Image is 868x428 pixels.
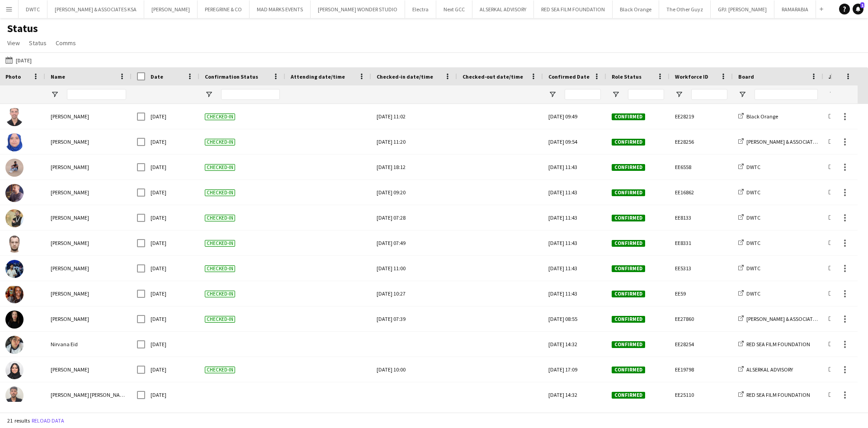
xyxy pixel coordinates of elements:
input: Confirmation Status Filter Input [221,89,280,100]
span: Confirmed [612,139,645,146]
div: EE6558 [670,155,733,179]
a: Black Orange [738,113,778,120]
span: DWTC [746,290,760,297]
button: [PERSON_NAME] [144,0,198,18]
span: Attending date/time [291,73,345,80]
button: Reload data [30,416,66,426]
span: Board [738,73,754,80]
span: Nirvana Eid [51,341,78,348]
button: The Other Guyz [659,0,711,18]
span: [PERSON_NAME] [PERSON_NAME] [51,391,128,398]
span: DWTC [746,240,760,246]
span: [PERSON_NAME] [51,164,89,170]
div: EE28256 [670,129,733,154]
div: [DATE] [145,129,199,154]
span: Confirmed Date [548,73,590,80]
span: Photo [5,73,21,80]
div: [DATE] [145,205,199,230]
a: Comms [52,37,80,49]
div: [DATE] 14:32 [543,382,606,407]
span: [PERSON_NAME] [51,189,89,196]
span: Workforce ID [675,73,708,80]
span: Confirmed [612,164,645,171]
div: [DATE] 10:00 [377,357,452,382]
span: Confirmed [612,316,645,323]
img: Raed Diab [5,209,24,227]
div: [DATE] [145,306,199,331]
div: [DATE] [145,180,199,205]
a: DWTC [738,164,760,170]
a: DWTC [738,214,760,221]
span: Date [151,73,163,80]
span: Checked-in [205,367,235,373]
div: [DATE] [145,155,199,179]
button: PEREGRINE & CO [198,0,250,18]
button: ALSERKAL ADVISORY [472,0,534,18]
span: [PERSON_NAME] [51,113,89,120]
span: View [7,39,20,47]
button: Open Filter Menu [675,90,683,99]
div: [DATE] [145,357,199,382]
img: Faran Pervaiz [5,184,24,202]
span: ALSERKAL ADVISORY [746,366,793,373]
div: [DATE] 11:02 [377,104,452,129]
div: [DATE] 11:43 [543,281,606,306]
span: Job Title [829,73,852,80]
a: DWTC [738,290,760,297]
button: Open Filter Menu [829,90,837,99]
span: Checked-in [205,316,235,323]
div: EE16862 [670,180,733,205]
button: RAMARABIA [774,0,816,18]
span: Confirmed [612,265,645,272]
a: 1 [853,4,863,14]
span: [PERSON_NAME] [51,240,89,246]
button: Open Filter Menu [548,90,557,99]
a: DWTC [738,240,760,246]
img: Nirvana Eid [5,336,24,354]
a: RED SEA FILM FOUNDATION [738,391,810,398]
span: 1 [860,2,864,8]
div: [DATE] [145,104,199,129]
a: RED SEA FILM FOUNDATION [738,341,810,348]
span: [PERSON_NAME] [51,366,89,373]
span: Checked-in [205,291,235,297]
a: View [4,37,24,49]
button: Black Orange [613,0,659,18]
span: [PERSON_NAME] [51,214,89,221]
div: [DATE] 11:43 [543,230,606,255]
div: [DATE] 11:43 [543,205,606,230]
button: Open Filter Menu [51,90,59,99]
span: DWTC [746,189,760,196]
span: Checked-out date/time [462,73,523,80]
div: EE28254 [670,332,733,357]
div: [DATE] [145,281,199,306]
div: [DATE] 11:43 [543,180,606,205]
div: [DATE] 11:43 [543,155,606,179]
div: [DATE] 09:20 [377,180,452,205]
div: EE28219 [670,104,733,129]
span: Role Status [612,73,642,80]
button: MAD MARKS EVENTS [250,0,311,18]
img: Mariam Rohrle [5,310,24,329]
div: EE5313 [670,256,733,281]
a: DWTC [738,189,760,196]
span: [PERSON_NAME] [51,290,89,297]
img: Abdelhafez Al hussein [5,386,24,404]
img: Janna Khalaf [5,133,24,151]
input: Board Filter Input [755,89,818,100]
span: Checked-in date/time [377,73,433,80]
div: [DATE] 07:28 [377,205,452,230]
span: Confirmation Status [205,73,258,80]
span: Checked-in [205,265,235,272]
span: Confirmed [612,392,645,399]
span: Checked-in [205,139,235,146]
span: DWTC [746,265,760,272]
span: RED SEA FILM FOUNDATION [746,341,810,348]
div: EE25110 [670,382,733,407]
input: Workforce ID Filter Input [691,89,727,100]
img: nour ahmed [5,285,24,303]
span: [PERSON_NAME] [51,315,89,322]
button: Next GCC [436,0,472,18]
div: [DATE] 07:49 [377,230,452,255]
button: Open Filter Menu [612,90,620,99]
